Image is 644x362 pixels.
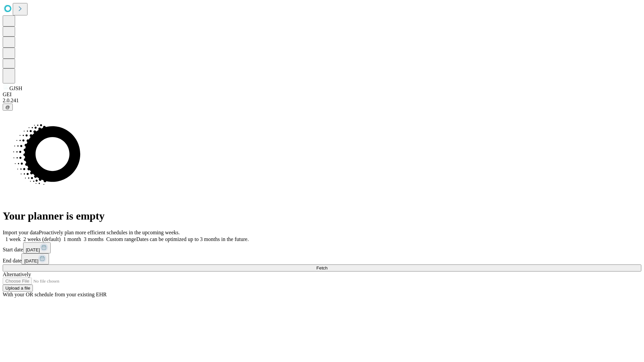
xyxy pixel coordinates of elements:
span: 3 months [84,236,104,242]
span: Custom range [106,236,136,242]
span: Alternatively [3,271,31,277]
button: Upload a file [3,285,33,292]
span: GJSH [9,85,22,91]
h1: Your planner is empty [3,210,641,222]
span: 2 weeks (default) [23,236,61,242]
span: 1 month [63,236,81,242]
button: [DATE] [23,242,51,253]
div: GEI [3,92,641,98]
span: Import your data [3,230,39,235]
span: Fetch [316,265,327,270]
button: [DATE] [21,253,49,264]
div: 2.0.241 [3,98,641,104]
span: 1 week [5,236,21,242]
span: Dates can be optimized up to 3 months in the future. [136,236,249,242]
span: With your OR schedule from your existing EHR [3,292,107,297]
span: [DATE] [26,247,40,252]
button: Fetch [3,264,641,271]
span: @ [5,105,10,110]
span: [DATE] [24,258,38,263]
span: Proactively plan more efficient schedules in the upcoming weeks. [39,230,180,235]
div: End date [3,253,641,264]
div: Start date [3,242,641,253]
button: @ [3,104,13,111]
